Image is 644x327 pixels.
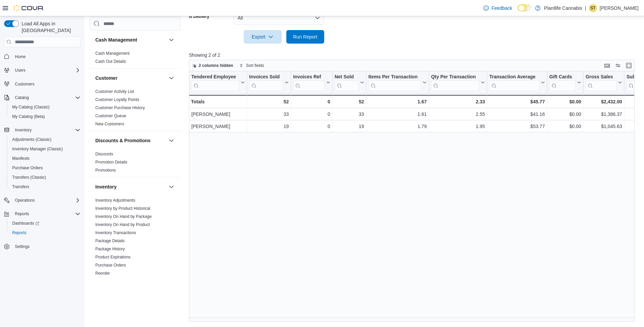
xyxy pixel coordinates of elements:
button: Gift Cards [549,74,581,91]
span: Customer Purchase History [95,105,145,110]
a: New Customers [95,122,124,126]
p: | [585,4,586,12]
span: Inventory Transactions [95,230,136,235]
span: ST [590,4,595,12]
span: Inventory [12,126,80,134]
button: Display options [614,61,622,70]
div: Gift Card Sales [549,74,576,91]
img: Cova [14,5,44,11]
span: Customer Loyalty Points [95,97,139,102]
span: My Catalog (Classic) [9,103,80,111]
div: 1.61 [368,110,427,119]
button: My Catalog (Classic) [7,102,83,112]
div: Tendered Employee [191,74,239,91]
a: Inventory On Hand by Package [95,214,152,219]
a: Inventory Transactions [95,230,136,235]
button: Settings [1,242,83,251]
div: $45.77 [489,98,545,106]
div: Tendered Employee [191,74,239,80]
label: Is Delivery [189,14,209,19]
div: $0.00 [549,123,581,131]
div: $41.16 [489,110,545,119]
span: Inventory On Hand by Package [95,214,152,219]
span: Sort fields [246,63,264,68]
div: $2,432.00 [586,98,622,106]
button: Customer [167,74,175,82]
span: Load All Apps in [GEOGRAPHIC_DATA] [19,20,80,34]
p: [PERSON_NAME] [600,4,639,12]
div: 52 [334,98,364,106]
button: Enter fullscreen [625,61,633,70]
button: Catalog [12,94,31,102]
button: Export [244,30,282,44]
span: Promotion Details [95,159,127,165]
button: Customers [1,79,83,89]
a: Dashboards [7,219,83,228]
div: Gross Sales [586,74,617,80]
button: Inventory [1,125,83,135]
span: Catalog [15,95,29,100]
div: 2.33 [431,98,485,106]
span: Catalog [12,94,80,102]
button: Gross Sales [586,74,622,91]
div: Transaction Average [489,74,539,80]
a: Adjustments (Classic) [9,135,54,144]
div: 33 [249,110,289,119]
span: Feedback [492,5,512,11]
span: Promotions [95,168,116,173]
button: 2 columns hidden [189,61,236,70]
span: Package History [95,246,125,252]
h3: Inventory [95,183,117,190]
span: Inventory by Product Historical [95,206,150,211]
div: 1.67 [368,98,427,106]
span: Customer Queue [95,113,126,119]
input: Dark Mode [518,4,532,11]
div: Invoices Sold [249,74,283,91]
span: Cash Out Details [95,59,126,64]
span: Inventory Manager (Classic) [12,146,63,152]
span: Transfers (Classic) [9,173,80,181]
div: Items Per Transaction [368,74,421,80]
a: Reports [9,229,29,237]
div: Cash Management [90,49,181,68]
a: Promotions [95,168,116,173]
span: Transfers [12,184,29,190]
button: Operations [12,196,38,204]
span: Export [248,30,278,44]
a: Cash Out Details [95,59,126,64]
span: My Catalog (Beta) [12,114,45,119]
span: Inventory On Hand by Product [95,222,150,227]
a: Customer Queue [95,114,126,118]
span: Transfers (Classic) [12,175,46,180]
button: Purchase Orders [7,163,83,173]
div: 1.95 [431,123,485,131]
button: Inventory Manager (Classic) [7,144,83,154]
button: Cash Management [167,36,175,44]
div: Items Per Transaction [368,74,421,91]
div: $0.00 [549,110,581,119]
h3: Discounts & Promotions [95,137,150,144]
div: Qty Per Transaction [431,74,479,80]
a: Package History [95,247,125,251]
span: Product Expirations [95,254,130,260]
span: Adjustments (Classic) [9,135,80,144]
a: Customers [12,80,37,88]
span: Customers [15,81,34,87]
div: 33 [335,110,364,119]
div: 19 [335,123,364,131]
button: Invoices Ref [293,74,330,91]
a: Transfers [9,183,32,191]
span: Purchase Orders [9,164,80,172]
div: 0 [293,110,330,119]
span: Transfers [9,183,80,191]
span: Dashboards [9,219,80,227]
button: Net Sold [334,74,364,91]
div: 2.55 [431,110,485,119]
button: Inventory [95,183,166,190]
button: All [234,11,324,25]
h3: Customer [95,75,117,81]
div: Net Sold [334,74,358,80]
a: My Catalog (Classic) [9,103,52,111]
button: Operations [1,196,83,205]
div: $1,045.63 [586,123,622,131]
